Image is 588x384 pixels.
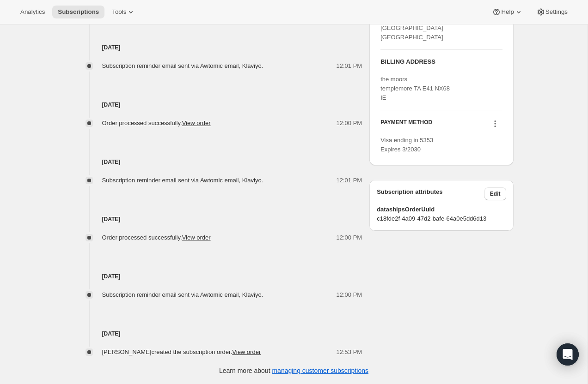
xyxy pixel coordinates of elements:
[272,367,368,374] a: managing customer subscriptions
[219,366,368,375] p: Learn more about
[486,6,528,18] button: Help
[102,234,211,241] span: Order processed successfully.
[182,234,211,241] a: View order
[337,348,362,357] span: 12:53 PM
[545,8,568,16] span: Settings
[102,120,211,126] span: Order processed successfully.
[58,8,99,16] span: Subscriptions
[337,61,362,71] span: 12:01 PM
[106,6,141,18] button: Tools
[102,291,263,298] span: Subscription reminder email sent via Awtomic email, Klaviyo.
[337,176,362,185] span: 12:01 PM
[74,329,362,338] h4: [DATE]
[20,8,45,16] span: Analytics
[15,6,50,18] button: Analytics
[74,272,362,281] h4: [DATE]
[377,187,484,200] h3: Subscription attributes
[74,215,362,224] h4: [DATE]
[112,8,126,16] span: Tools
[182,120,211,126] a: View order
[74,157,362,167] h4: [DATE]
[102,177,263,184] span: Subscription reminder email sent via Awtomic email, Klaviyo.
[337,119,362,128] span: 12:00 PM
[377,214,506,223] span: c18fde2f-4a09-47d2-bafe-64a0e5dd6d13
[380,76,450,101] span: the moors templemore TA E41 NX68 IE
[501,8,514,16] span: Help
[377,205,506,214] span: datashipsOrderUuid
[337,290,362,300] span: 12:00 PM
[102,62,263,69] span: Subscription reminder email sent via Awtomic email, Klaviyo.
[557,343,579,366] div: Open Intercom Messenger
[74,43,362,52] h4: [DATE]
[74,100,362,109] h4: [DATE]
[52,6,104,18] button: Subscriptions
[484,187,506,200] button: Edit
[531,6,573,18] button: Settings
[380,119,432,131] h3: PAYMENT METHOD
[380,137,433,153] span: Visa ending in 5353 Expires 3/2030
[102,348,261,355] span: [PERSON_NAME] created the subscription order.
[232,348,261,355] a: View order
[380,57,502,66] h3: BILLING ADDRESS
[490,190,501,198] span: Edit
[337,233,362,242] span: 12:00 PM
